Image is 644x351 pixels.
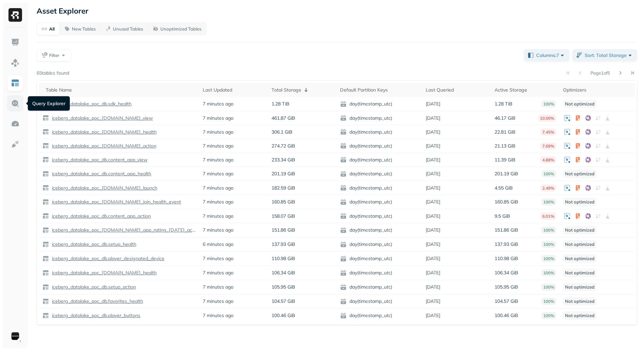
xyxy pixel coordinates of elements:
[203,312,234,319] p: 7 minutes ago
[563,198,597,206] p: Not optimized
[340,129,419,135] span: day(timestamp_utc)
[541,284,556,291] p: 100%
[540,156,556,163] p: 4.88%
[538,115,556,122] p: 10.00%
[340,255,419,262] span: day(timestamp_utc)
[540,142,556,150] p: 7.69%
[203,129,234,135] p: 7 minutes ago
[203,227,234,233] p: 7 minutes ago
[271,129,293,135] p: 306.1 GiB
[426,185,440,191] p: [DATE]
[46,86,196,94] div: Table Name
[42,284,49,291] img: table
[426,199,440,205] p: [DATE]
[563,283,597,291] p: Not optimized
[113,26,143,32] p: Unused Tables
[426,115,440,121] p: [DATE]
[495,284,518,290] p: 105.95 GiB
[541,170,556,177] p: 100%
[51,185,157,191] p: iceberg_datalake_poc_[DOMAIN_NAME]_launch
[426,241,440,248] p: [DATE]
[495,171,518,177] p: 201.19 GiB
[541,198,556,206] p: 100%
[51,129,157,135] p: iceberg_datalake_poc_[DOMAIN_NAME]_health
[49,298,143,305] a: iceberg_datalake_poc_db.favorites_health
[340,142,419,149] span: day(timestamp_utc)
[426,312,440,319] p: [DATE]
[42,184,49,191] img: table
[42,115,49,121] img: table
[37,49,71,61] button: Filter
[340,213,419,219] span: day(timestamp_utc)
[203,185,234,191] p: 7 minutes ago
[563,100,597,108] p: Not optimized
[203,143,234,149] p: 7 minutes ago
[11,331,20,341] img: Sonos
[495,298,518,305] p: 104.57 GiB
[495,227,518,233] p: 151.86 GiB
[271,298,295,305] p: 104.57 GiB
[563,311,597,320] p: Not optimized
[426,171,440,177] p: [DATE]
[426,101,440,107] p: [DATE]
[541,255,556,262] p: 100%
[340,156,419,163] span: day(timestamp_utc)
[51,227,196,233] p: iceberg_datalake_poc_[DOMAIN_NAME]_app_rating_[DATE]_action
[42,171,49,177] img: table
[11,119,20,128] img: Optimization
[271,312,295,319] p: 100.46 GiB
[563,170,597,178] p: Not optimized
[271,143,295,149] p: 274.72 GiB
[28,96,70,111] div: Query Explorer
[426,143,440,149] p: [DATE]
[495,101,512,107] p: 1.28 TiB
[426,86,488,94] div: Last Queried
[426,157,440,163] p: [DATE]
[271,101,289,107] p: 1.28 TiB
[271,115,295,121] p: 461.87 GiB
[340,284,419,291] span: day(timestamp_utc)
[340,86,419,94] div: Default Partition Keys
[495,157,516,163] p: 11.39 GiB
[49,101,132,107] a: iceberg_datalake_poc_db.sdk_health
[11,140,20,149] img: Integrations
[49,171,151,177] a: iceberg_datalake_poc_db.content_app_health
[203,157,234,163] p: 7 minutes ago
[340,115,419,121] span: day(timestamp_utc)
[271,171,295,177] p: 201.19 GiB
[51,298,143,305] p: iceberg_datalake_poc_db.favorites_health
[524,49,569,61] button: Columns:7
[495,312,518,319] p: 100.46 GiB
[42,129,49,135] img: table
[51,270,157,276] p: iceberg_datalake_poc_[DOMAIN_NAME]_health
[271,185,295,191] p: 182.59 GiB
[340,241,419,248] span: day(timestamp_utc)
[49,199,181,205] a: iceberg_datalake_poc_[DOMAIN_NAME]_join_health_event
[271,86,334,94] div: Total Storage
[49,52,59,59] span: Filter
[42,156,49,163] img: table
[203,241,234,248] p: 6 minutes ago
[340,184,419,191] span: day(timestamp_utc)
[271,199,295,205] p: 160.85 GiB
[203,284,234,290] p: 7 minutes ago
[563,226,597,234] p: Not optimized
[340,298,419,305] span: day(timestamp_utc)
[42,298,49,305] img: table
[426,213,440,219] p: [DATE]
[11,79,20,87] img: Asset Explorer
[49,143,156,149] a: iceberg_datalake_poc_[DOMAIN_NAME]_action
[495,213,510,219] p: 9.5 GiB
[541,298,556,305] p: 100%
[495,185,513,191] p: 4.55 GiB
[495,270,518,276] p: 106.34 GiB
[203,270,234,276] p: 7 minutes ago
[49,115,153,121] a: iceberg_datalake_poc_[DOMAIN_NAME]_view
[51,199,181,205] p: iceberg_datalake_poc_[DOMAIN_NAME]_join_health_event
[495,255,518,262] p: 110.98 GiB
[49,270,157,276] a: iceberg_datalake_poc_[DOMAIN_NAME]_health
[203,171,234,177] p: 7 minutes ago
[42,270,49,276] img: table
[11,99,20,108] img: Query Explorer
[426,298,440,305] p: [DATE]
